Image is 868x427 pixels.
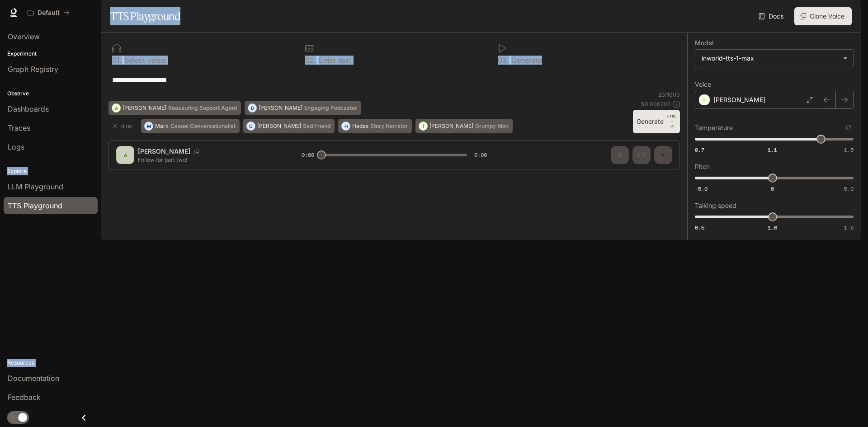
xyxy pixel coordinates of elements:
[702,54,839,63] div: inworld-tts-1-max
[419,119,427,133] div: T
[123,105,166,111] p: [PERSON_NAME]
[112,56,122,64] p: 0 1 .
[794,7,852,25] button: Clone Voice
[695,185,708,192] span: -5.0
[498,56,509,64] p: 0 3 .
[695,224,704,231] span: 0.5
[122,56,166,64] p: Select voice
[658,91,680,99] p: 20 / 1000
[305,56,316,64] p: 0 2 .
[248,101,256,115] div: D
[757,7,787,25] a: Docs
[243,119,335,133] button: O[PERSON_NAME]Sad Friend
[667,113,676,124] p: CTRL +
[170,123,236,129] p: Casual Conversationalist
[145,119,153,133] div: M
[695,40,713,46] p: Model
[844,146,854,154] span: 1.5
[24,4,74,22] button: All workspaces
[641,100,671,108] p: $ 0.000200
[695,125,733,131] p: Temperature
[338,119,412,133] button: HHadesStory Narrator
[509,56,542,64] p: Generate
[304,105,357,111] p: Engaging Podcaster
[108,119,137,133] button: Hide
[475,123,509,129] p: Grumpy Man
[168,105,237,111] p: Reassuring Support Agent
[342,119,350,133] div: H
[112,101,120,115] div: A
[844,123,854,133] button: Reset to default
[695,81,711,88] p: Voice
[245,101,361,115] button: D[PERSON_NAME]Engaging Podcaster
[316,56,351,64] p: Enter text
[247,119,255,133] div: O
[633,110,680,133] button: GenerateCTRL +⏎
[257,123,301,129] p: [PERSON_NAME]
[844,185,854,192] span: 5.0
[695,164,710,170] p: Pitch
[695,50,853,67] div: inworld-tts-1-max
[352,123,368,129] p: Hades
[844,224,854,231] span: 1.5
[259,105,302,111] p: [PERSON_NAME]
[429,123,473,129] p: [PERSON_NAME]
[108,101,241,115] button: A[PERSON_NAME]Reassuring Support Agent
[141,119,240,133] button: MMarkCasual Conversationalist
[768,146,777,154] span: 1.1
[713,95,765,104] p: [PERSON_NAME]
[695,146,704,154] span: 0.7
[303,123,330,129] p: Sad Friend
[370,123,408,129] p: Story Narrator
[155,123,169,129] p: Mark
[667,113,676,130] p: ⏎
[768,224,777,231] span: 1.0
[110,7,180,25] h1: TTS Playground
[695,202,736,209] p: Talking speed
[38,9,60,17] p: Default
[415,119,513,133] button: T[PERSON_NAME]Grumpy Man
[771,185,774,192] span: 0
